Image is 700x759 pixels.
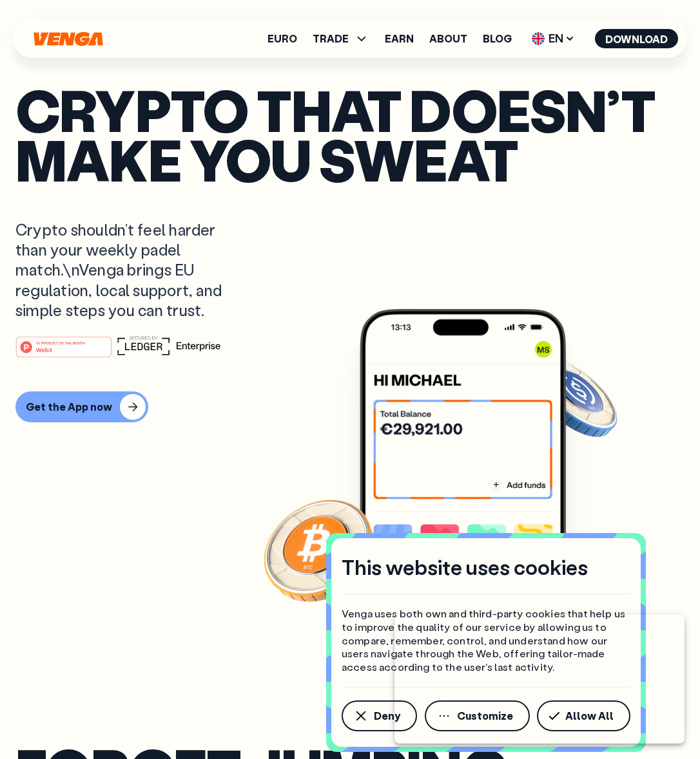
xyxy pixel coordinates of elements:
[483,33,512,44] a: Blog
[267,33,297,44] a: Euro
[429,33,467,44] a: About
[313,33,349,44] span: TRADE
[15,391,144,422] a: Get the App now
[15,85,685,183] h1: Crypto that doesn’t make you sweat
[313,31,369,46] span: TRADE
[342,607,630,674] p: Venga uses both own and third-party cookies that help us to improve the quality of our service by...
[595,29,678,48] button: Download
[32,32,104,46] svg: Home
[527,351,620,444] img: Solana
[360,309,566,740] img: Venga app preview
[15,220,248,320] p: Crypto shouldn’t feel harder than your weekly padel match.\nVenga brings EU regulation, local sup...
[15,344,112,361] a: #1 PRODUCT OF THE MONTHWeb3
[374,711,400,721] span: Deny
[26,400,112,413] div: Get the App now
[342,554,588,581] h4: This website uses cookies
[385,33,414,44] a: Earn
[342,700,417,731] button: Deny
[532,32,545,45] img: flag-uk
[15,391,148,422] button: Get the App now
[36,341,85,345] tspan: #1 PRODUCT OF THE MONTH
[261,492,377,608] img: Bitcoin
[36,346,52,353] tspan: Web3
[527,28,579,49] span: EN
